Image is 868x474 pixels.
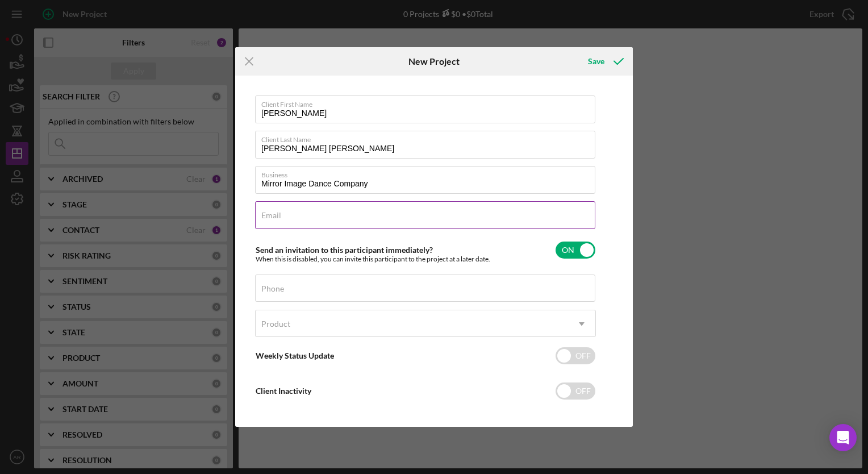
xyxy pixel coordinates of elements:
[588,50,604,73] div: Save
[261,211,281,220] label: Email
[408,56,460,66] h6: New Project
[261,284,284,293] label: Phone
[261,131,595,144] label: Client Last Name
[261,167,595,179] label: Business
[256,386,311,396] label: Client Inactivity
[261,319,290,329] div: Product
[577,50,633,73] button: Save
[829,424,857,451] div: Open Intercom Messenger
[261,96,595,109] label: Client First Name
[256,255,490,263] div: When this is disabled, you can invite this participant to the project at a later date.
[256,245,433,255] label: Send an invitation to this participant immediately?
[256,351,334,360] label: Weekly Status Update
